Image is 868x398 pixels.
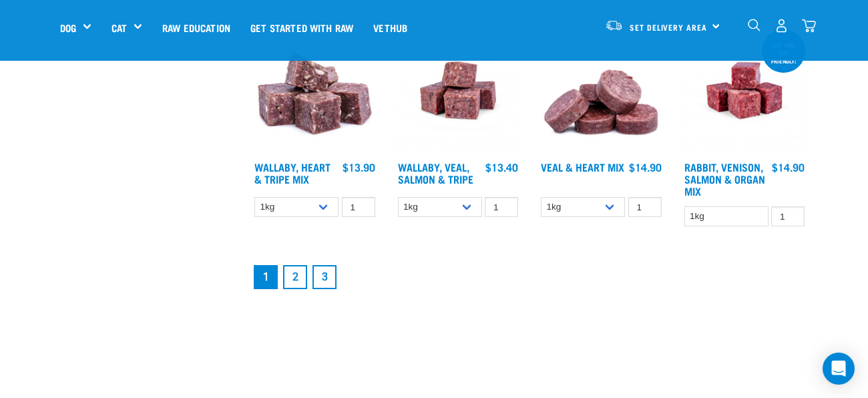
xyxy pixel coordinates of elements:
input: 1 [771,206,805,227]
img: Rabbit Venison Salmon Organ 1688 [681,27,809,154]
img: home-icon@2x.png [802,19,816,33]
a: Goto page 3 [312,265,337,289]
a: Dog [60,20,76,35]
a: Veal & Heart Mix [541,164,624,170]
input: 1 [485,197,518,218]
a: Wallaby, Heart & Tripe Mix [254,164,331,182]
img: user.png [775,19,789,33]
div: $14.90 [772,161,805,173]
a: Cat [112,20,127,35]
a: Raw Education [152,1,240,54]
img: 1152 Veal Heart Medallions 01 [537,27,665,154]
div: $13.40 [485,161,518,173]
a: Wallaby, Veal, Salmon & Tripe [398,164,473,182]
div: $13.90 [343,161,375,173]
input: 1 [628,197,662,218]
img: van-moving.png [605,19,623,31]
img: Wallaby Veal Salmon Tripe 1642 [395,27,522,154]
div: Open Intercom Messenger [823,353,855,385]
a: Vethub [363,1,417,54]
span: Set Delivery Area [630,25,707,29]
a: Rabbit, Venison, Salmon & Organ Mix [684,164,765,194]
a: Get started with Raw [240,1,363,54]
img: 1174 Wallaby Heart Tripe Mix 01 [251,27,379,154]
nav: pagination [251,262,808,292]
img: home-icon-1@2x.png [748,19,761,31]
a: Goto page 2 [283,265,307,289]
input: 1 [342,197,375,218]
a: Page 1 [254,265,278,289]
div: $14.90 [629,161,662,173]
